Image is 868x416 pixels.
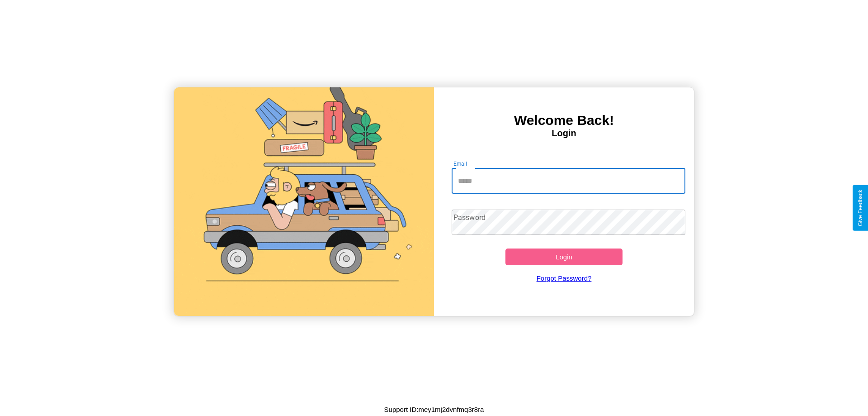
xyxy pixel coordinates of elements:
[453,160,467,167] label: Email
[857,190,863,226] div: Give Feedback
[174,87,434,316] img: gif
[447,265,681,291] a: Forgot Password?
[434,128,694,139] h4: Login
[434,113,694,128] h3: Welcome Back!
[505,249,623,265] button: Login
[384,403,484,416] p: Support ID: mey1mj2dvnfmq3r8ra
